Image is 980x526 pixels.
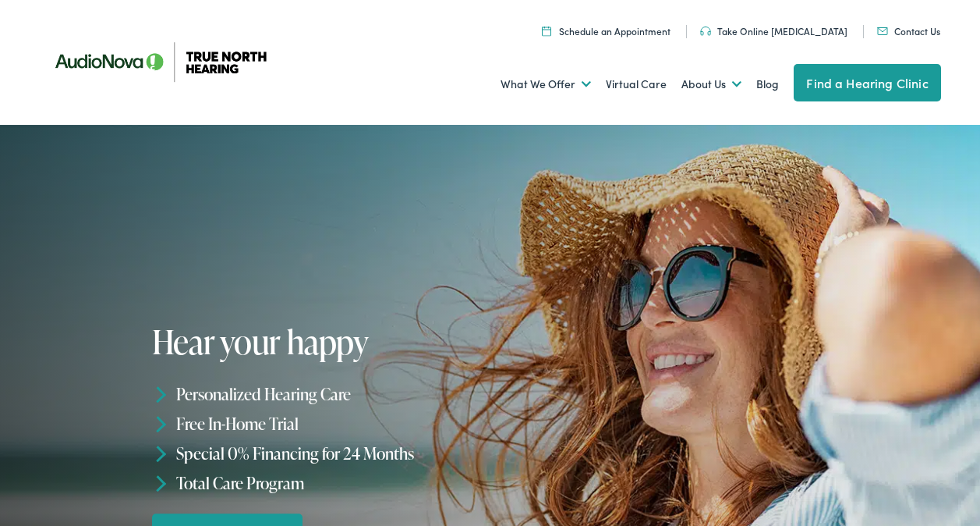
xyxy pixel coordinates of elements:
[877,24,940,37] a: Contact Us
[700,24,847,37] a: Take Online [MEDICAL_DATA]
[152,468,495,498] li: Total Care Program
[700,27,711,36] img: Headphones icon in color code ffb348
[606,55,667,113] a: Virtual Care
[152,324,495,360] h1: Hear your happy
[794,64,940,101] a: Find a Hearing Clinic
[681,55,741,113] a: About Us
[152,439,495,468] li: Special 0% Financing for 24 Months
[152,409,495,439] li: Free In-Home Trial
[501,55,591,113] a: What We Offer
[152,379,495,409] li: Personalized Hearing Care
[542,24,670,37] a: Schedule an Appointment
[542,26,551,36] img: Icon symbolizing a calendar in color code ffb348
[877,27,888,35] img: Mail icon in color code ffb348, used for communication purposes
[756,55,779,113] a: Blog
